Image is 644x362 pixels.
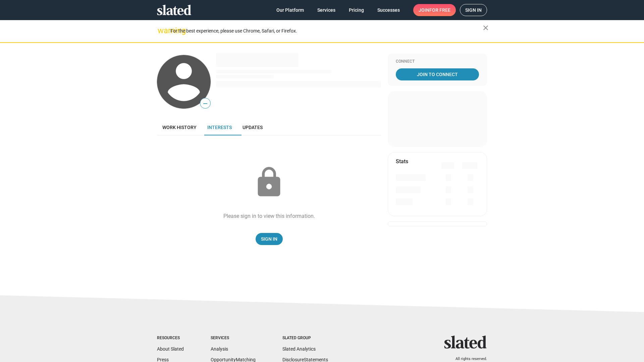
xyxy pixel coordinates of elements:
[419,4,450,16] span: Join
[252,166,286,199] mat-icon: lock
[271,4,309,16] a: Our Platform
[157,336,184,341] div: Resources
[261,233,277,245] span: Sign In
[200,99,210,108] span: —
[170,26,483,36] div: For the best experience, please use Chrome, Safari, or Firefox.
[312,4,341,16] a: Services
[207,125,232,130] span: Interests
[482,24,490,32] mat-icon: close
[202,119,237,135] a: Interests
[396,68,479,80] a: Join To Connect
[211,346,228,352] a: Analysis
[317,4,335,16] span: Services
[256,233,283,245] a: Sign In
[460,4,487,16] a: Sign in
[211,336,256,341] div: Services
[282,336,328,341] div: Slated Group
[157,346,184,352] a: About Slated
[396,59,479,64] div: Connect
[377,4,400,16] span: Successes
[396,158,408,165] mat-card-title: Stats
[243,125,263,130] span: Updates
[429,4,450,16] span: for free
[237,119,268,135] a: Updates
[282,346,316,352] a: Slated Analytics
[349,4,364,16] span: Pricing
[157,119,202,135] a: Work history
[397,68,478,80] span: Join To Connect
[413,4,456,16] a: Joinfor free
[343,4,369,16] a: Pricing
[372,4,405,16] a: Successes
[465,4,482,16] span: Sign in
[158,26,166,35] mat-icon: warning
[223,213,315,220] div: Please sign in to view this information.
[162,125,197,130] span: Work history
[276,4,304,16] span: Our Platform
